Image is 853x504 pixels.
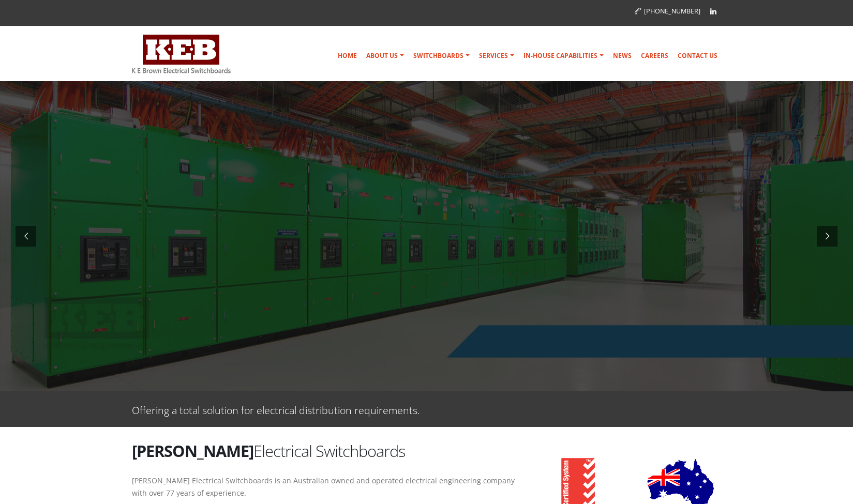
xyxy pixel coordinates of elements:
[674,45,722,66] a: Contact Us
[409,45,474,66] a: Switchboards
[637,45,672,66] a: Careers
[132,402,420,417] p: Offering a total solution for electrical distribution requirements.
[132,440,253,462] strong: [PERSON_NAME]
[706,4,721,19] a: Linkedin
[132,35,231,73] img: K E Brown Electrical Switchboards
[362,45,408,66] a: About Us
[334,45,361,66] a: Home
[609,45,636,66] a: News
[132,475,520,499] p: [PERSON_NAME] Electrical Switchboards is an Australian owned and operated electrical engineering ...
[475,45,518,66] a: Services
[132,440,520,462] h2: Electrical Switchboards
[519,45,608,66] a: In-house Capabilities
[635,7,700,16] a: [PHONE_NUMBER]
